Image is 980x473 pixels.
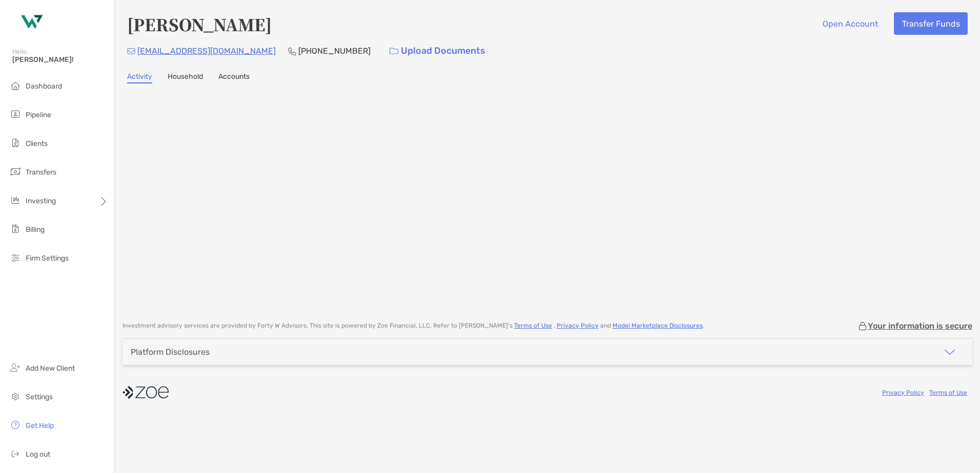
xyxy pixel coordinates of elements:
[26,139,48,148] span: Clients
[127,12,272,36] h4: [PERSON_NAME]
[390,48,398,55] img: button icon
[9,361,22,374] img: add_new_client icon
[612,322,703,329] a: Model Marketplace Disclosures
[9,137,22,149] img: clients icon
[9,390,22,402] img: settings icon
[26,111,51,119] span: Pipeline
[9,419,22,431] img: get-help icon
[514,322,552,329] a: Terms of Use
[9,79,22,92] img: dashboard icon
[127,72,152,83] a: Activity
[26,82,62,91] span: Dashboard
[26,168,56,177] span: Transfers
[26,421,54,430] span: Get Help
[26,393,53,401] span: Settings
[298,45,371,57] p: [PHONE_NUMBER]
[9,447,22,460] img: logout icon
[26,225,45,234] span: Billing
[9,194,22,206] img: investing icon
[894,12,968,35] button: Transfer Funds
[557,322,599,329] a: Privacy Policy
[12,55,108,64] span: [PERSON_NAME]!
[218,72,250,83] a: Accounts
[26,197,56,205] span: Investing
[814,12,886,35] button: Open Account
[9,223,22,235] img: billing icon
[9,165,22,178] img: transfers icon
[26,450,50,459] span: Log out
[122,322,704,330] p: Investment advisory services are provided by Forty W Advisors . This site is powered by Zoe Finan...
[383,40,492,62] a: Upload Documents
[127,48,135,54] img: Email Icon
[288,47,296,55] img: Phone Icon
[9,108,22,120] img: pipeline icon
[12,4,49,41] img: Zoe Logo
[131,347,210,357] div: Platform Disclosures
[26,254,69,263] span: Firm Settings
[929,389,967,396] a: Terms of Use
[168,72,203,83] a: Household
[868,321,972,331] p: Your information is secure
[137,45,276,57] p: [EMAIL_ADDRESS][DOMAIN_NAME]
[26,364,75,373] span: Add New Client
[882,389,924,396] a: Privacy Policy
[944,346,956,358] img: icon arrow
[122,381,169,404] img: company logo
[9,251,22,264] img: firm-settings icon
